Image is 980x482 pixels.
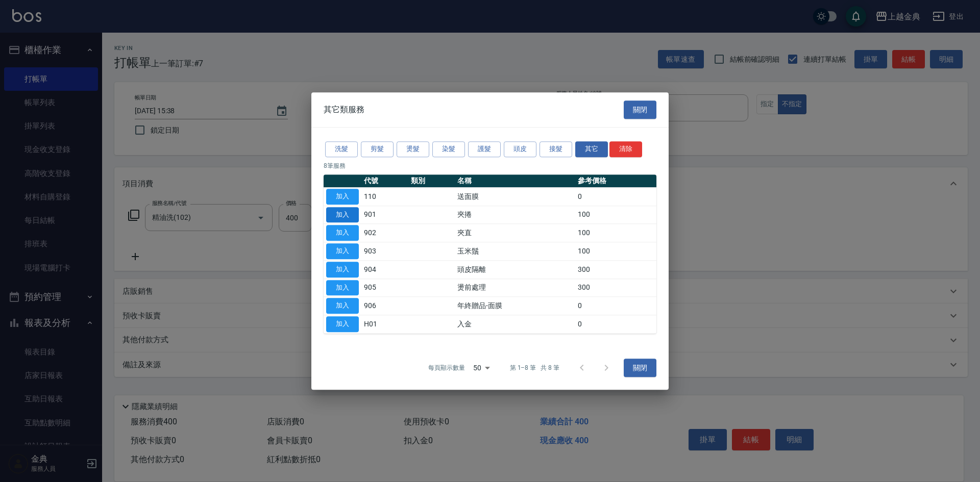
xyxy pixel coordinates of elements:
button: 加入 [326,316,359,332]
button: 剪髮 [361,141,394,157]
th: 類別 [408,174,455,188]
td: 入金 [455,315,575,334]
td: 100 [575,242,656,261]
td: H01 [361,315,408,334]
button: 接髮 [540,141,572,157]
div: 50 [469,354,494,382]
span: 其它類服務 [324,105,364,115]
td: 夾直 [455,224,575,242]
td: 906 [361,297,408,315]
button: 關閉 [624,100,656,119]
td: 100 [575,206,656,224]
button: 加入 [326,225,359,241]
td: 玉米鬚 [455,242,575,261]
button: 燙髮 [397,141,429,157]
button: 染髮 [432,141,465,157]
td: 送面膜 [455,188,575,206]
button: 加入 [326,207,359,223]
button: 加入 [326,189,359,205]
td: 100 [575,224,656,242]
td: 903 [361,242,408,261]
button: 加入 [326,243,359,259]
td: 0 [575,188,656,206]
th: 代號 [361,174,408,188]
td: 110 [361,188,408,206]
button: 清除 [609,141,642,157]
p: 第 1–8 筆 共 8 筆 [510,363,559,372]
button: 加入 [326,262,359,277]
th: 參考價格 [575,174,656,188]
td: 902 [361,224,408,242]
td: 燙前處理 [455,278,575,297]
td: 夾捲 [455,206,575,224]
td: 300 [575,278,656,297]
button: 其它 [575,141,608,157]
td: 年終贈品-面膜 [455,297,575,315]
td: 300 [575,261,656,279]
button: 關閉 [624,359,656,377]
td: 901 [361,206,408,224]
p: 每頁顯示數量 [428,363,465,372]
td: 頭皮隔離 [455,261,575,279]
button: 加入 [326,280,359,296]
th: 名稱 [455,174,575,188]
button: 頭皮 [504,141,536,157]
td: 905 [361,278,408,297]
button: 加入 [326,298,359,314]
button: 洗髮 [325,141,358,157]
button: 護髮 [468,141,501,157]
p: 8 筆服務 [324,161,656,170]
td: 0 [575,297,656,315]
td: 904 [361,261,408,279]
td: 0 [575,315,656,334]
